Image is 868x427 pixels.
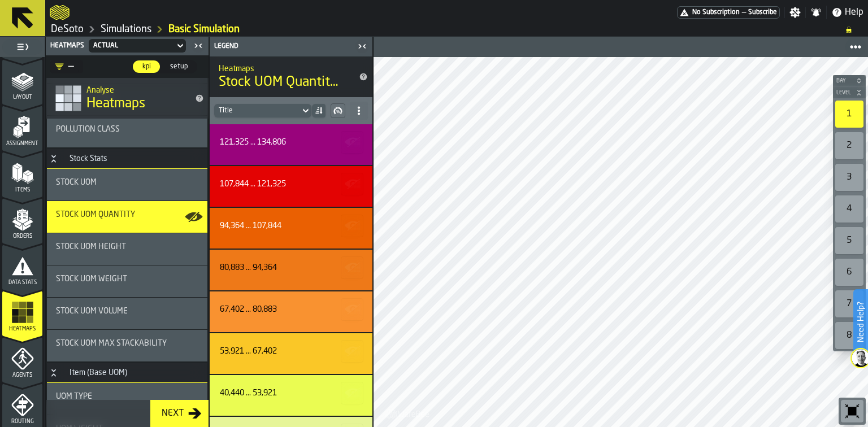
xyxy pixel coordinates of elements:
[210,124,372,165] div: stat-
[2,152,42,197] li: menu Items
[833,256,866,288] div: button-toolbar-undefined
[341,131,363,154] button: button-
[331,103,345,118] button: button-
[220,347,359,356] div: Title
[137,62,155,72] span: kpi
[56,125,198,134] div: Title
[219,62,345,73] h2: Sub Title
[2,141,42,147] span: Assignment
[63,368,134,377] div: Item (Base UOM)
[827,6,868,19] label: button-toggle-Help
[166,62,192,72] span: setup
[742,8,746,16] span: —
[2,372,42,378] span: Agents
[834,78,853,84] span: Bay
[2,198,42,243] li: menu Orders
[2,13,42,58] li: menu Start
[56,274,198,284] div: Title
[210,333,372,374] div: stat-
[2,106,42,151] li: menu Assignment
[835,322,863,349] div: 8
[835,132,863,159] div: 2
[56,242,126,251] span: Stock UOM Height
[219,73,345,91] span: Stock UOM Quantity (11)
[2,280,42,286] span: Data Stats
[2,291,42,336] li: menu Heatmaps
[56,125,120,134] span: Pollution Class
[833,130,866,162] div: button-toolbar-undefined
[341,298,363,321] button: button-
[46,78,209,119] div: title-Heatmaps
[835,101,863,128] div: 1
[55,60,74,73] div: DropdownMenuValue-
[220,389,277,398] div: 40,440 ... 53,921
[190,39,206,53] label: button-toggle-Close me
[56,210,198,219] div: Title
[220,305,359,314] div: Title
[220,138,359,147] div: Title
[56,274,127,284] span: Stock UOM Weight
[56,178,97,187] span: Stock UOM
[160,60,197,73] label: button-switch-multi-setup
[47,330,207,361] div: stat-Stock UOM Max Stackability
[168,23,240,36] a: link-to-/wh/i/53489ce4-9a4e-4130-9411-87a947849922/simulations/2bce2544-7300-43a8-92d1-7f5ff2cad438
[834,90,853,96] span: Level
[47,149,207,169] h3: title-section-Stock Stats
[833,320,866,351] div: button-toolbar-undefined
[376,402,440,425] a: logo-header
[47,298,207,329] div: stat-Stock UOM Volume
[212,42,354,50] div: Legend
[185,201,203,233] label: button-toggle-Show on Map
[210,375,372,416] div: stat-
[50,23,863,36] nav: Breadcrumb
[341,256,363,279] button: button-
[56,392,92,401] span: UOM Type
[219,107,296,115] div: DropdownMenuValue-
[161,60,197,73] div: thumb
[806,7,826,18] label: button-toggle-Notifications
[56,178,198,187] div: Title
[677,6,780,19] a: link-to-/wh/i/53489ce4-9a4e-4130-9411-87a947849922/pricing/
[214,104,311,117] div: DropdownMenuValue-
[56,242,198,251] div: Title
[133,60,160,73] div: thumb
[47,116,207,147] div: stat-Pollution Class
[56,339,198,348] div: Title
[220,180,359,189] div: Title
[854,290,867,354] label: Need Help?
[2,245,42,290] li: menu Data Stats
[785,7,805,18] label: button-toggle-Settings
[210,166,372,207] div: stat-
[56,307,198,316] div: Title
[101,23,151,36] a: link-to-/wh/i/53489ce4-9a4e-4130-9411-87a947849922
[47,368,60,377] button: Button-Item (Base UOM)-open
[835,290,863,317] div: 7
[210,37,372,56] header: Legend
[210,291,372,332] div: stat-
[220,263,359,272] div: Title
[50,42,84,50] span: Heatmaps
[2,59,42,104] li: menu Layout
[220,180,286,189] div: 107,844 ... 121,325
[835,164,863,191] div: 3
[220,389,359,398] div: Title
[2,337,42,382] li: menu Agents
[833,225,866,256] div: button-toolbar-undefined
[47,363,207,383] h3: title-section-Item (Base UOM)
[220,263,277,272] div: 80,883 ... 94,364
[50,2,70,23] a: logo-header
[835,195,863,223] div: 4
[50,60,83,73] div: DropdownMenuValue-
[2,419,42,425] span: Routing
[93,42,170,50] div: DropdownMenuValue-0de07d38-033d-4de5-883b-cb7564274de5
[341,340,363,363] button: button-
[835,227,863,254] div: 5
[47,265,207,297] div: stat-Stock UOM Weight
[47,383,207,415] div: stat-UOM Type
